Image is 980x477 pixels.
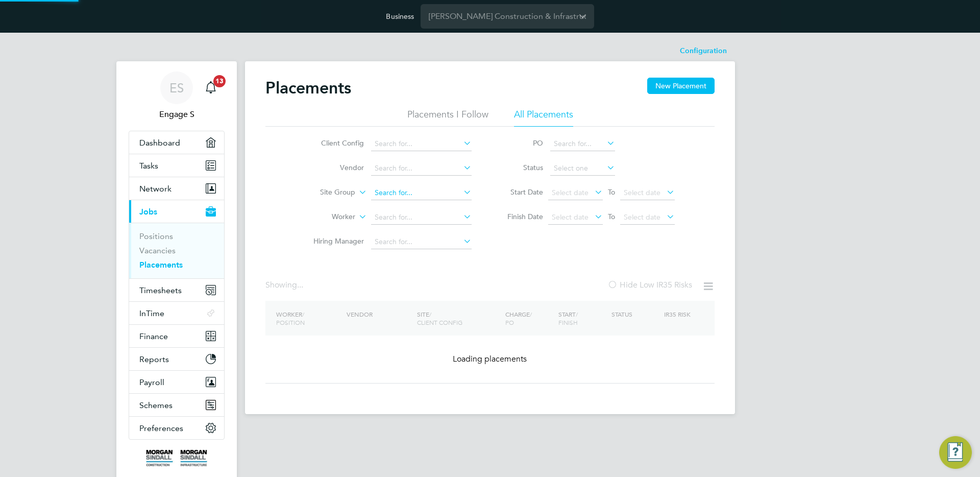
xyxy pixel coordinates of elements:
label: Worker [297,212,355,222]
span: Select date [624,212,660,222]
span: Preferences [139,423,183,433]
span: Engage S [129,108,225,121]
a: Dashboard [129,131,224,154]
input: Select one [550,161,615,176]
button: Engage Resource Center [939,436,972,469]
a: 13 [201,71,221,104]
span: Select date [552,212,589,222]
label: PO [497,138,543,148]
span: Select date [624,188,660,197]
label: Status [497,163,543,172]
li: Configuration [680,41,727,61]
button: Finance [129,325,224,347]
button: Preferences [129,417,224,439]
a: Go to home page [129,450,225,466]
span: Jobs [139,207,157,217]
a: ESEngage S [129,71,225,121]
label: Business [386,12,414,21]
button: Network [129,177,224,200]
button: Timesheets [129,279,224,301]
span: Tasks [139,161,158,171]
span: Reports [139,354,169,364]
input: Search for... [550,137,615,151]
a: Placements [139,260,183,270]
label: Finish Date [497,212,543,221]
label: Client Config [305,138,364,148]
button: New Placement [647,78,715,94]
span: Timesheets [139,285,182,295]
li: Placements I Follow [407,108,488,127]
span: Select date [552,188,589,197]
button: Jobs [129,200,224,223]
li: All Placements [514,108,573,127]
span: To [605,185,618,199]
img: morgansindall-logo-retina.png [146,450,207,466]
span: Finance [139,331,168,341]
label: Start Date [497,187,543,197]
span: Schemes [139,400,173,410]
input: Search for... [371,137,472,151]
label: Site Group [297,187,355,198]
a: Vacancies [139,246,176,255]
span: To [605,210,618,223]
span: Network [139,184,171,194]
label: Hide Low IR35 Risks [607,280,692,290]
div: Jobs [129,223,224,278]
a: Positions [139,231,173,241]
h2: Placements [265,78,351,98]
label: Hiring Manager [305,236,364,246]
span: InTime [139,308,164,318]
button: Payroll [129,371,224,393]
span: Payroll [139,377,164,387]
div: Showing [265,280,305,291]
button: Schemes [129,394,224,416]
span: Dashboard [139,138,180,148]
label: Vendor [305,163,364,172]
span: ... [297,280,303,290]
input: Search for... [371,161,472,176]
input: Search for... [371,235,472,249]
button: Reports [129,348,224,370]
span: 13 [213,75,226,87]
span: ES [169,81,184,94]
button: InTime [129,302,224,324]
input: Search for... [371,210,472,225]
a: Tasks [129,154,224,177]
input: Search for... [371,186,472,200]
